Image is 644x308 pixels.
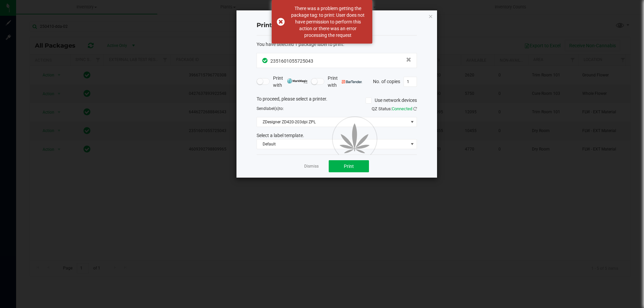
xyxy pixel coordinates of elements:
span: label(s) [266,106,279,111]
span: 2351601055725043 [270,58,313,64]
span: Default [257,139,408,149]
span: ZDesigner ZD420-203dpi ZPL [257,117,408,127]
div: : [257,41,417,48]
span: Send to: [257,106,284,111]
div: To proceed, please select a printer. [252,96,422,106]
div: There was a problem getting the package tag: to print: User does not have permission to perform t... [288,5,367,39]
img: mark_magic_cybra.png [287,78,308,83]
div: Select a label template. [252,132,422,139]
button: Print [329,160,369,172]
span: QZ Status: [372,106,417,111]
span: Print with [273,75,308,89]
label: Use network devices [366,97,417,104]
span: In Sync [262,57,269,64]
span: You have selected 1 package label to print [257,42,343,47]
span: Connected [392,106,412,111]
span: No. of copies [373,78,400,84]
img: bartender.png [342,80,362,83]
a: Dismiss [304,164,319,169]
span: Print with [328,75,362,89]
h4: Print package label [257,21,417,30]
